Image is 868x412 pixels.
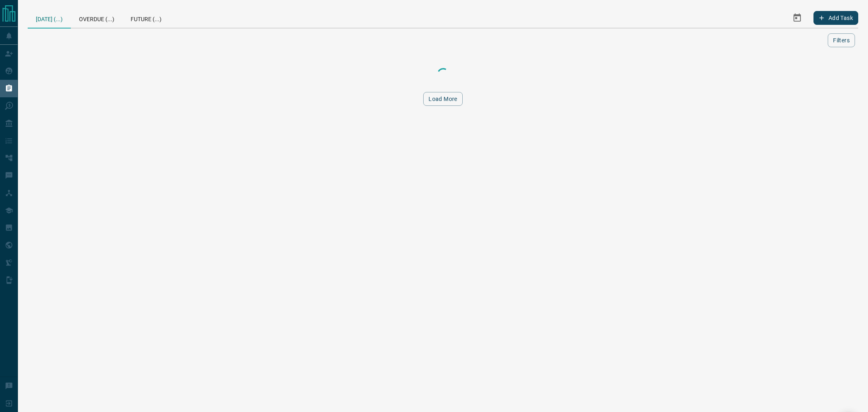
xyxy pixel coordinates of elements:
div: Loading [402,66,484,82]
button: Load More [423,92,463,106]
button: Add Task [813,11,858,25]
button: Select Date Range [787,8,807,28]
div: Overdue (...) [71,8,122,28]
button: Filters [828,33,855,47]
div: [DATE] (...) [28,8,71,28]
div: Future (...) [122,8,170,28]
